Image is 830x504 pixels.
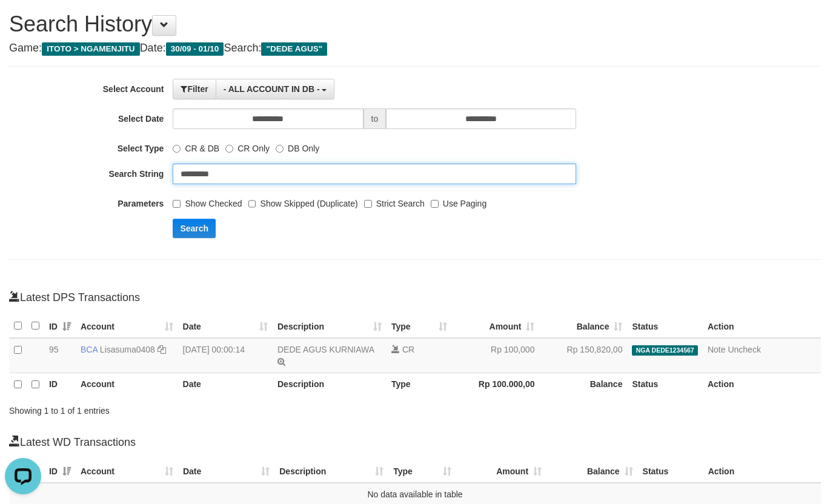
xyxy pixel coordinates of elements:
[452,338,540,373] td: Rp 100,000
[276,138,319,154] label: DB Only
[632,345,698,356] span: NGA DEDE1234567
[9,42,821,55] h4: Game: Date: Search:
[364,108,387,129] span: to
[248,200,256,208] input: Show Skipped (Duplicate)
[431,200,439,208] input: Use Paging
[277,345,374,354] a: DEDE AGUS KURNIAWA
[81,345,98,354] span: BCA
[224,84,320,94] span: - ALL ACCOUNT IN DB -
[178,373,273,396] th: Date
[456,459,547,483] th: Amount: activate to sort column ascending
[402,345,414,354] span: CR
[76,314,178,338] th: Account: activate to sort column ascending
[431,193,486,210] label: Use Paging
[387,314,452,338] th: Type: activate to sort column ascending
[44,338,76,373] td: 95
[638,459,703,483] th: Status
[276,145,284,153] input: DB Only
[173,138,219,154] label: CR & DB
[539,373,627,396] th: Balance
[273,373,387,396] th: Description
[173,219,216,238] button: Search
[9,400,337,417] div: Showing 1 to 1 of 1 entries
[216,79,335,99] button: - ALL ACCOUNT IN DB -
[178,338,273,373] td: [DATE] 00:00:14
[5,5,41,41] button: Open LiveChat chat widget
[42,42,140,56] span: ITOTO > NGAMENJITU
[248,193,358,210] label: Show Skipped (Duplicate)
[173,79,216,99] button: Filter
[546,459,638,483] th: Balance: activate to sort column ascending
[173,193,242,210] label: Show Checked
[274,459,388,483] th: Description: activate to sort column ascending
[703,373,821,396] th: Action
[76,459,178,483] th: Account: activate to sort column ascending
[261,42,327,56] span: "DEDE AGUS"
[627,314,703,338] th: Status
[364,193,425,210] label: Strict Search
[76,373,178,396] th: Account
[178,459,274,483] th: Date: activate to sort column ascending
[708,345,726,354] a: Note
[627,373,703,396] th: Status
[387,373,452,396] th: Type
[225,138,270,154] label: CR Only
[100,345,155,354] a: Lisasuma0408
[44,314,76,338] th: ID: activate to sort column ascending
[173,145,181,153] input: CR & DB
[44,459,76,483] th: ID: activate to sort column ascending
[539,314,627,338] th: Balance: activate to sort column ascending
[9,290,821,304] h4: Latest DPS Transactions
[9,435,821,449] h4: Latest WD Transactions
[728,345,760,354] a: Uncheck
[388,459,456,483] th: Type: activate to sort column ascending
[703,314,821,338] th: Action
[452,373,540,396] th: Rp 100.000,00
[44,373,76,396] th: ID
[9,12,821,36] h1: Search History
[364,200,372,208] input: Strict Search
[178,314,273,338] th: Date: activate to sort column ascending
[173,200,181,208] input: Show Checked
[703,459,821,483] th: Action
[539,338,627,373] td: Rp 150,820,00
[273,314,387,338] th: Description: activate to sort column ascending
[158,345,166,354] a: Copy Lisasuma0408 to clipboard
[166,42,224,56] span: 30/09 - 01/10
[225,145,233,153] input: CR Only
[452,314,540,338] th: Amount: activate to sort column ascending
